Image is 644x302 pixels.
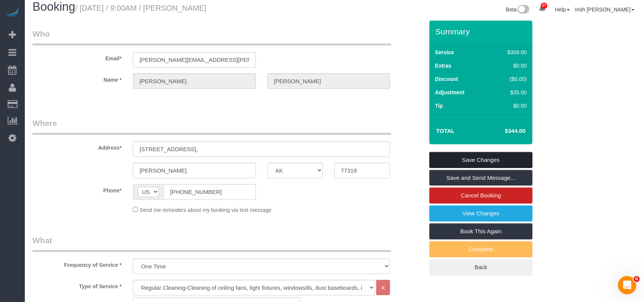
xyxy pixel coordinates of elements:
[634,276,640,282] span: 6
[482,128,526,134] h4: $344.00
[435,75,458,83] label: Discount
[32,118,391,135] legend: Where
[491,75,527,83] div: ($0.00)
[435,27,529,36] h3: Summary
[32,28,391,45] legend: Who
[506,6,529,13] a: Beta
[435,89,464,96] label: Adjustment
[429,152,532,168] a: Save Changes
[27,280,127,290] label: Type of Service *
[133,163,256,178] input: City*
[27,141,127,152] label: Address*
[429,259,532,275] a: Back
[555,6,570,13] a: Help
[541,3,547,9] span: 27
[27,184,127,194] label: Phone*
[27,52,127,62] label: Email*
[535,0,550,17] a: 27
[429,170,532,186] a: Save and Send Message...
[429,205,532,221] a: View Changes
[334,163,390,178] input: Zip Code*
[163,184,256,200] input: Phone*
[429,187,532,203] a: Cancel Booking
[575,6,634,13] a: Irish [PERSON_NAME]
[75,4,206,12] small: / [DATE] / 9:00AM / [PERSON_NAME]
[133,52,256,68] input: Email*
[491,89,527,96] div: $35.00
[491,62,527,69] div: $0.00
[27,258,127,269] label: Frequency of Service *
[435,102,443,110] label: Tip
[32,235,391,252] legend: What
[436,128,455,134] strong: Total
[435,48,454,56] label: Service
[429,223,532,239] a: Book This Again
[491,48,527,56] div: $309.00
[27,73,127,84] label: Name *
[618,276,636,294] iframe: Intercom live chat
[133,73,256,89] input: First Name*
[435,62,451,69] label: Extras
[139,207,272,213] span: Send me reminders about my booking via text message
[517,5,529,15] img: New interface
[491,102,527,110] div: $0.00
[5,8,20,18] img: Automaid Logo
[267,73,390,89] input: Last Name*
